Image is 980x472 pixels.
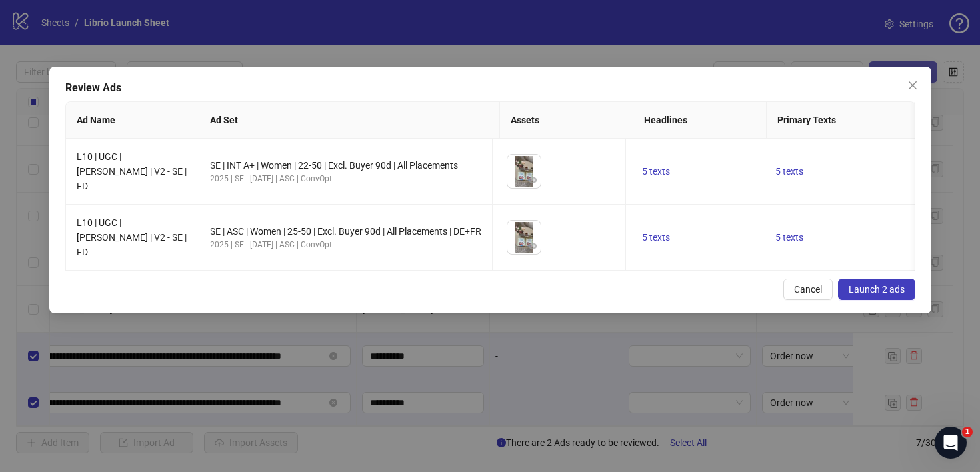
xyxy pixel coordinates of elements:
[528,241,537,251] span: eye
[507,155,541,188] img: Asset 1
[633,102,766,139] th: Headlines
[637,229,675,245] button: 5 texts
[637,163,675,179] button: 5 texts
[770,229,809,245] button: 5 texts
[770,163,809,179] button: 5 texts
[199,102,500,139] th: Ad Set
[65,80,915,96] div: Review Ads
[66,102,199,139] th: Ad Name
[77,217,187,257] span: L10 | UGC | [PERSON_NAME] | V2 - SE | FD
[935,427,967,459] iframe: Intercom live chat
[528,175,537,185] span: eye
[766,102,933,139] th: Primary Texts
[642,232,670,243] span: 5 texts
[525,172,541,188] button: Preview
[849,284,905,295] span: Launch 2 ads
[902,75,923,96] button: Close
[783,279,833,300] button: Cancel
[838,279,915,300] button: Launch 2 ads
[907,80,918,91] span: close
[775,232,803,243] span: 5 texts
[499,102,633,139] th: Assets
[962,427,973,437] span: 1
[210,239,481,251] div: 2025 | SE | [DATE] | ASC | ConvOpt
[210,158,481,173] div: SE | INT A+ | Women | 22-50 | Excl. Buyer 90d | All Placements
[775,166,803,177] span: 5 texts
[794,284,822,295] span: Cancel
[210,173,481,185] div: 2025 | SE | [DATE] | ASC | ConvOpt
[507,221,541,254] img: Asset 1
[77,151,187,191] span: L10 | UGC | [PERSON_NAME] | V2 - SE | FD
[210,224,481,239] div: SE | ASC | Women | 25-50 | Excl. Buyer 90d | All Placements | DE+FR
[642,166,670,177] span: 5 texts
[525,238,541,254] button: Preview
